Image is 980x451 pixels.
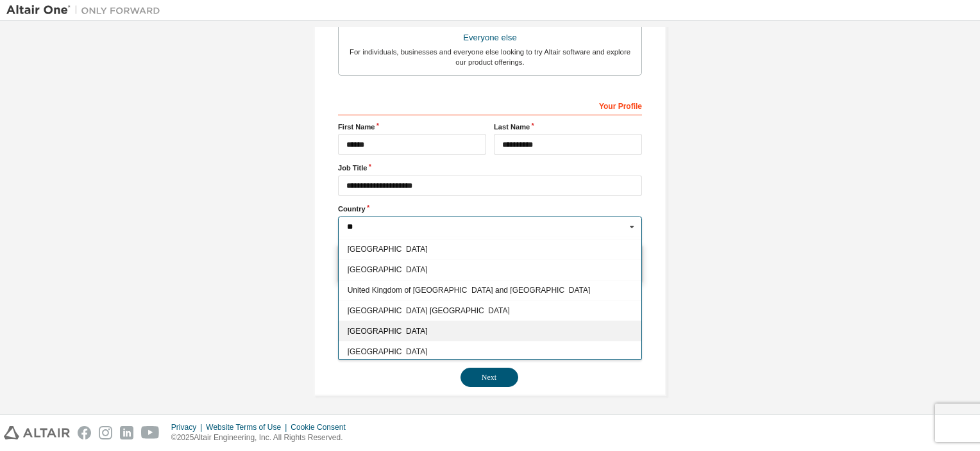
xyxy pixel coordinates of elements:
div: Cookie Consent [291,422,353,432]
span: [GEOGRAPHIC_DATA] [348,266,633,274]
p: © 2025 Altair Engineering, Inc. All Rights Reserved. [171,432,353,443]
img: youtube.svg [141,426,160,439]
label: Last Name [494,122,642,132]
label: First Name [338,122,486,132]
img: instagram.svg [99,426,112,439]
button: Next [460,368,518,387]
div: Website Terms of Use [206,422,291,432]
label: Country [338,204,642,214]
div: For individuals, businesses and everyone else looking to try Altair software and explore our prod... [346,47,634,67]
span: [GEOGRAPHIC_DATA] [348,347,633,355]
div: Everyone else [346,29,634,47]
img: Altair One [6,4,167,17]
img: linkedin.svg [120,426,133,439]
img: altair_logo.svg [4,426,70,439]
span: [GEOGRAPHIC_DATA] [GEOGRAPHIC_DATA] [348,307,633,315]
div: Your Profile [338,95,642,115]
div: Privacy [171,422,206,432]
span: United Kingdom of [GEOGRAPHIC_DATA] and [GEOGRAPHIC_DATA] [348,286,633,294]
span: [GEOGRAPHIC_DATA] [348,327,633,335]
label: Job Title [338,163,642,173]
span: [GEOGRAPHIC_DATA] [348,245,633,253]
img: facebook.svg [78,426,91,439]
